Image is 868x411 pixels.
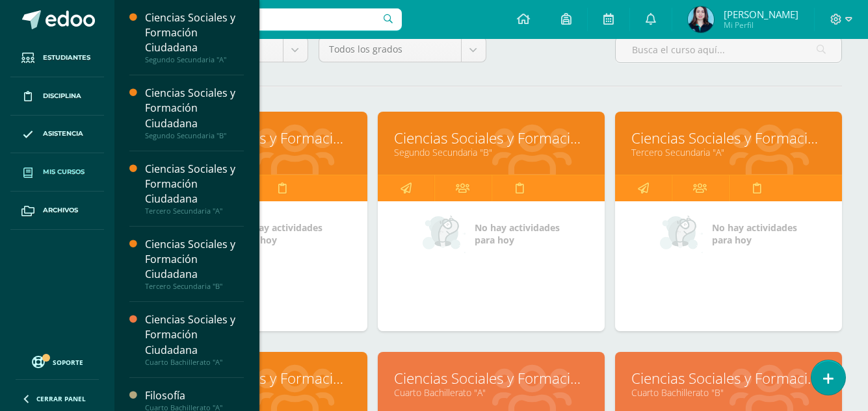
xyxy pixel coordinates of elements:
div: Segundo Secundaria "B" [145,131,244,140]
a: Segundo Secundaria "B" [394,146,588,158]
a: Mis cursos [10,153,104,192]
input: Busca un usuario... [123,8,402,31]
span: Mi Perfil [724,19,798,31]
img: 58a3fbeca66addd3cac8df0ed67b710d.png [688,6,714,32]
a: Cuarto Bachillerato "B" [631,386,826,399]
span: [PERSON_NAME] [724,8,798,21]
div: Ciencias Sociales y Formación Ciudadana [145,312,244,357]
a: Cuarto Bachillerato "A" [394,386,588,399]
a: Estudiantes [10,39,104,77]
span: Estudiantes [43,53,90,63]
span: Disciplina [43,91,81,101]
a: Ciencias Sociales y Formación CiudadanaTercero Secundaria "A" [145,162,244,216]
a: Todos los grados [319,37,486,62]
a: Tercero Secundaria "A" [631,146,826,158]
div: Ciencias Sociales y Formación Ciudadana [145,10,244,55]
div: Tercero Secundaria "A" [145,206,244,216]
a: Asistencia [10,116,104,154]
div: Filosofía [145,388,244,403]
span: Archivos [43,205,78,216]
a: Archivos [10,192,104,230]
a: Soporte [16,353,99,370]
span: No hay actividades para hoy [712,221,797,246]
a: Ciencias Sociales y Formación Ciudadana [394,368,588,388]
img: no_activities_small.png [423,214,466,253]
div: Ciencias Sociales y Formación Ciudadana [145,86,244,131]
div: Ciencias Sociales y Formación Ciudadana [145,162,244,206]
span: No hay actividades para hoy [237,221,322,246]
a: Ciencias Sociales y Formación CiudadanaSegundo Secundaria "A" [145,10,244,64]
div: Cuarto Bachillerato "A" [145,358,244,367]
input: Busca el curso aquí... [616,37,841,62]
span: Asistencia [43,129,83,139]
span: Todos los grados [329,37,451,62]
img: no_activities_small.png [660,214,703,253]
span: Cerrar panel [36,394,86,403]
span: Mis cursos [43,167,85,177]
a: Ciencias Sociales y Formación Ciudadana [631,128,826,148]
a: Ciencias Sociales y Formación Ciudadana [631,368,826,388]
span: Soporte [53,358,83,367]
a: Ciencias Sociales y Formación CiudadanaCuarto Bachillerato "A" [145,312,244,366]
div: Segundo Secundaria "A" [145,55,244,64]
a: Ciencias Sociales y Formación CiudadanaTercero Secundaria "B" [145,237,244,291]
a: Disciplina [10,77,104,116]
div: Ciencias Sociales y Formación Ciudadana [145,237,244,282]
span: No hay actividades para hoy [475,221,560,246]
a: Ciencias Sociales y Formación Ciudadana [394,128,588,148]
a: Ciencias Sociales y Formación CiudadanaSegundo Secundaria "B" [145,86,244,140]
div: Tercero Secundaria "B" [145,282,244,291]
